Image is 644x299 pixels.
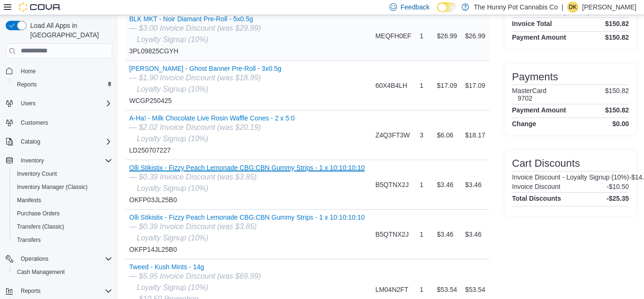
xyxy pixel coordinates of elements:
button: Olli Stikistix - Fizzy Peach Lemonade CBG:CBN Gummy Strips - 1 x 10:10:10:10 [129,214,365,221]
div: $3.46 [461,175,489,194]
span: Load All Apps in [GEOGRAPHIC_DATA] [26,21,112,40]
a: Cash Management [13,266,68,278]
button: Cash Management [9,265,116,279]
button: Transfers [9,233,116,247]
div: — $1.90 Invoice Discount (was $18.99) [129,72,281,84]
a: Manifests [13,195,45,206]
h4: Payment Amount [512,106,566,114]
a: Transfers (Classic) [13,221,68,232]
span: Feedback [401,2,429,12]
span: Inventory Count [17,170,57,178]
button: Reports [2,284,116,298]
div: $17.09 [461,76,489,95]
span: Reports [17,81,37,88]
div: $26.99 [433,26,462,45]
div: WCGP250425 [129,65,281,106]
button: Reports [17,285,44,297]
h6: MasterCard [512,87,546,94]
div: $3.46 [461,225,489,244]
p: -$10.50 [607,183,629,190]
p: [PERSON_NAME] [582,1,636,13]
button: BLK MKT - Noir Diamant Pre-Roll - 5x0.5g [129,15,261,23]
button: Manifests [9,194,116,207]
span: Cash Management [13,266,112,278]
input: Dark Mode [437,2,457,12]
h4: Change [512,120,536,128]
button: [PERSON_NAME] - Ghost Banner Pre-Roll - 3x0.5g [129,65,281,72]
button: Users [17,98,39,109]
h6: 9702 [518,94,546,102]
i: Loyalty Signup (10%) [137,234,208,242]
div: 1 [416,280,433,299]
span: Catalog [21,138,40,145]
button: Inventory [2,154,116,167]
button: Home [2,64,116,78]
button: Transfers (Classic) [9,220,116,233]
a: Reports [13,79,41,90]
div: Dilek Koseoglu [567,1,578,13]
span: B5QTNX2J [375,179,409,190]
button: Olli Stikistix - Fizzy Peach Lemonade CBG:CBN Gummy Strips - 1 x 10:10:10:10 [129,164,365,171]
button: Catalog [2,135,116,148]
div: OKFP03JL25B0 [129,164,365,205]
img: Cova [19,2,61,12]
button: Inventory [17,155,48,166]
span: Cash Management [17,268,65,276]
span: Reports [13,79,112,90]
div: $17.09 [433,76,462,95]
button: A-Ha! - Milk Chocolate Live Rosin Waffle Cones - 2 x 5:0 [129,114,295,122]
span: LM04N2FT [375,284,408,295]
a: Home [17,66,40,77]
span: Home [21,68,36,75]
div: OKFP14JL25B0 [129,214,365,255]
i: Loyalty Signup (10%) [137,85,208,93]
div: 1 [416,76,433,95]
span: Inventory [21,157,44,164]
div: — $5.95 Invoice Discount (was $69.99) [129,271,261,282]
a: Transfers [13,234,44,246]
span: Inventory [17,155,112,166]
span: Operations [21,255,49,263]
span: Transfers [13,234,112,246]
button: Reports [9,78,116,91]
button: Purchase Orders [9,207,116,220]
h4: Invoice Total [512,20,552,27]
span: Manifests [13,195,112,206]
button: Customers [2,116,116,129]
span: B5QTNX2J [375,229,409,240]
a: Inventory Count [13,168,61,179]
button: Operations [2,252,116,265]
span: Manifests [17,196,41,204]
button: Inventory Manager (Classic) [9,180,116,194]
div: 3 [416,126,433,145]
h6: Invoice Discount - Loyalty Signup (10%) [512,173,629,181]
h3: Cart Discounts [512,158,580,169]
span: Catalog [17,136,112,147]
div: $53.54 [461,280,489,299]
span: Inventory Manager (Classic) [17,183,88,191]
span: Transfers (Classic) [17,223,64,231]
h4: Total Discounts [512,195,561,202]
span: Reports [21,287,41,295]
span: Transfers [17,236,41,244]
span: DK [569,1,577,13]
span: 60X4B4LH [375,80,407,91]
button: Tweed - Kush Mints - 14g [129,263,261,271]
div: $26.99 [461,26,489,45]
span: Users [17,98,112,109]
span: Users [21,100,35,107]
a: Purchase Orders [13,208,64,219]
a: Customers [17,117,52,128]
span: Reports [17,285,112,297]
p: $150.82 [605,87,629,102]
div: 3PL09825CGYH [129,15,261,57]
span: Purchase Orders [13,208,112,219]
button: Catalog [17,136,44,147]
div: — $2.02 Invoice Discount (was $20.19) [129,122,295,133]
p: | [561,1,563,13]
span: Transfers (Classic) [13,221,112,232]
div: 1 [416,175,433,194]
div: 1 [416,225,433,244]
span: Inventory Count [13,168,112,179]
